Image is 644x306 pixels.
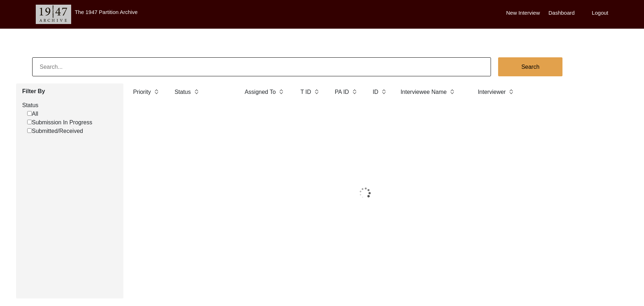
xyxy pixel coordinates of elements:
[352,88,357,96] img: sort-button.png
[27,120,32,124] input: Submission In Progress
[27,110,38,118] label: All
[373,88,378,96] label: ID
[335,88,349,96] label: PA ID
[154,88,159,96] img: sort-button.png
[27,127,83,135] label: Submitted/Received
[498,57,562,76] button: Search
[174,88,191,96] label: Status
[22,87,118,96] label: Filter By
[400,88,447,96] label: Interviewee Name
[338,175,392,211] img: 1*9EBHIOzhE1XfMYoKz1JcsQ.gif
[549,9,575,17] label: Dashboard
[449,88,454,96] img: sort-button.png
[75,9,138,15] label: The 1947 Partition Archive
[22,101,118,110] label: Status
[194,88,199,96] img: sort-button.png
[478,88,506,96] label: Interviewer
[314,88,319,96] img: sort-button.png
[27,128,32,133] input: Submitted/Received
[300,88,311,96] label: T ID
[36,5,71,24] img: header-logo.png
[27,111,32,116] input: All
[506,9,540,17] label: New Interview
[592,9,608,17] label: Logout
[133,88,151,96] label: Priority
[245,88,276,96] label: Assigned To
[32,57,491,76] input: Search...
[279,88,284,96] img: sort-button.png
[381,88,386,96] img: sort-button.png
[508,88,513,96] img: sort-button.png
[27,118,92,127] label: Submission In Progress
